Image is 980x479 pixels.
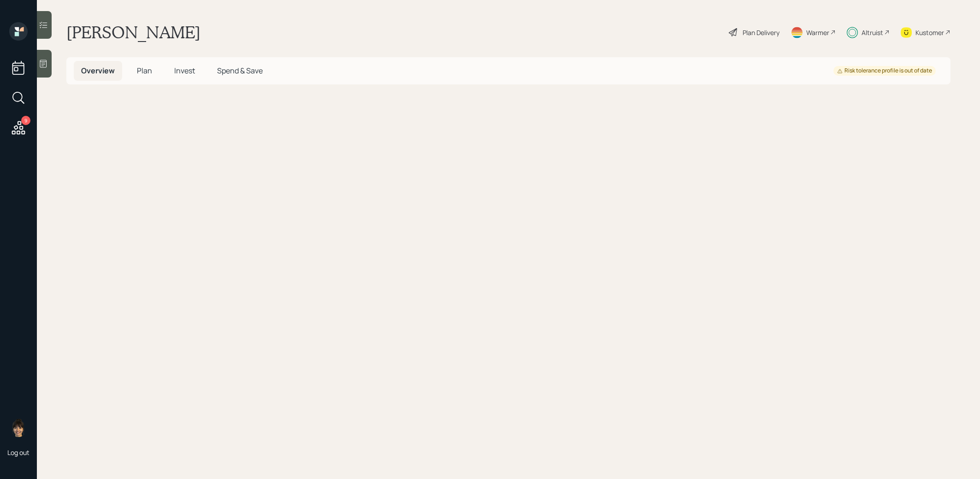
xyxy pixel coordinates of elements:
[21,116,30,125] div: 9
[837,67,932,75] div: Risk tolerance profile is out of date
[174,66,195,76] span: Invest
[217,66,263,76] span: Spend & Save
[743,28,779,37] div: Plan Delivery
[7,448,30,457] div: Log out
[66,22,201,42] h1: [PERSON_NAME]
[806,28,829,37] div: Warmer
[81,66,115,76] span: Overview
[915,28,944,37] div: Kustomer
[9,419,28,437] img: treva-nostdahl-headshot.png
[862,28,883,37] div: Altruist
[137,66,152,76] span: Plan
